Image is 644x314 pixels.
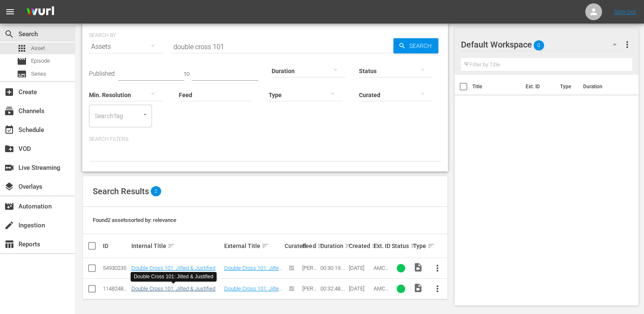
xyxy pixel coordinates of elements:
span: Overlays [4,182,14,192]
img: ans4CAIJ8jUAAAAAAAAAAAAAAAAAAAAAAAAgQb4GAAAAAAAAAAAAAAAAAAAAAAAAJMjXAAAAAAAAAAAAAAAAAAAAAAAAgAT5G... [20,2,60,22]
th: Ext. ID [520,75,555,98]
span: AMCNVR0000037094 [374,285,389,311]
span: Series [31,70,46,78]
span: [PERSON_NAME] Feed [302,285,317,311]
span: sort [168,242,175,250]
span: to [184,70,190,77]
span: [PERSON_NAME] Feed [302,265,317,290]
span: Asset [31,44,45,53]
div: Feed [302,241,317,251]
span: Schedule [4,125,14,135]
span: Channels [4,106,14,116]
p: Search Filters: [89,136,441,143]
span: Live Streaming [4,163,14,173]
div: External Title [224,241,282,251]
span: Automation [4,201,14,211]
div: [DATE] [349,285,371,292]
span: Episode [31,57,50,65]
span: more_vert [622,40,632,50]
span: Search Results [93,186,149,196]
span: sort [410,242,418,250]
span: AMCNVR0000036985 [374,265,389,290]
th: Type [555,75,578,98]
span: 2 [151,186,161,196]
div: Double Cross 101: Jilted & Justified [134,273,213,280]
span: Search [406,38,438,53]
div: Created [349,241,371,251]
div: 00:30:19.988 [320,265,346,271]
span: sort [372,242,379,250]
button: Open [141,111,149,119]
th: Title [472,75,521,98]
span: 0 [534,37,544,54]
span: Series [17,69,27,79]
span: VOD [4,144,14,154]
a: Double Cross 101: Jilted & Justified [224,285,282,298]
span: Reports [4,239,14,249]
div: Status [392,241,411,251]
button: more_vert [427,279,448,299]
a: Sign Out [614,8,636,15]
span: Published: [89,70,116,77]
button: Search [393,38,438,53]
span: Create [4,87,14,97]
div: Curated [285,243,300,249]
div: Default Workspace [461,33,625,56]
span: Video [413,283,423,293]
div: Type [413,241,425,251]
span: Video [413,262,423,272]
div: Ext. ID [374,243,389,249]
div: Assets [89,35,163,58]
a: Double Cross 101: Jilted & Justified [131,265,215,271]
div: 00:32:48.800 [320,285,346,292]
button: more_vert [622,34,632,55]
div: Internal Title [131,241,222,251]
div: 54930235 [103,265,129,271]
span: sort [262,242,269,250]
div: Duration [320,241,346,251]
div: ID [103,243,129,249]
div: [DATE] [349,265,371,271]
span: Ingestion [4,220,14,230]
span: Search [4,29,14,39]
div: 114824822 [103,285,129,292]
span: sort [345,242,352,250]
button: more_vert [427,258,448,278]
a: Double Cross 101: Jilted & Justified [131,285,215,292]
span: menu [5,7,15,17]
a: Double Cross 101: Jilted & Justified [224,265,282,277]
span: sort [317,242,325,250]
span: more_vert [432,263,442,273]
span: Episode [17,56,27,66]
span: more_vert [432,284,442,294]
span: Asset [17,43,27,53]
th: Duration [578,75,628,98]
span: Found 2 assets sorted by: relevance [93,217,176,223]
